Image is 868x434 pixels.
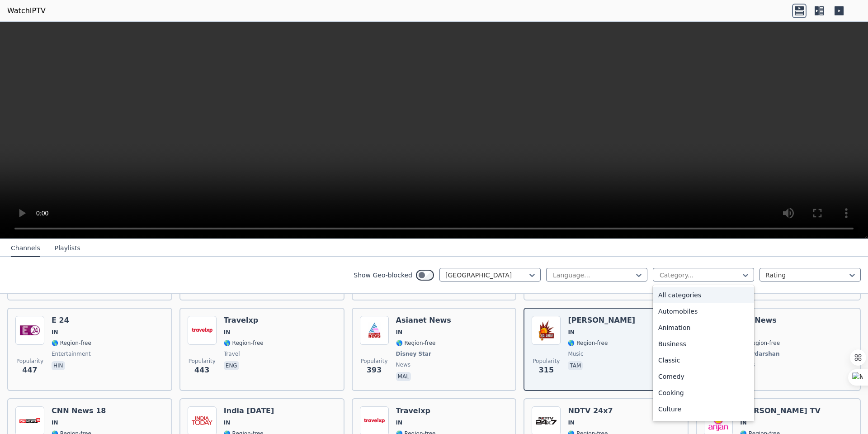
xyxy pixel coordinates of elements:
[653,287,754,303] div: All categories
[653,417,754,434] div: Documentary
[224,316,264,325] h6: Travelxp
[52,329,58,336] span: IN
[52,361,65,370] p: hin
[16,358,43,365] span: Popularity
[396,406,436,415] h6: Travelxp
[568,339,608,347] span: 🌎 Region-free
[653,352,754,368] div: Classic
[22,365,37,376] span: 447
[52,339,91,347] span: 🌎 Region-free
[396,361,410,368] span: news
[52,316,91,325] h6: E 24
[740,350,779,358] span: Doordarshan
[396,329,403,336] span: IN
[568,361,583,370] p: tam
[568,316,635,325] h6: [PERSON_NAME]
[653,303,754,320] div: Automobiles
[224,339,264,347] span: 🌎 Region-free
[360,316,389,345] img: Asianet News
[11,240,40,257] button: Channels
[224,329,231,336] span: IN
[740,419,747,426] span: IN
[533,358,560,365] span: Popularity
[740,406,821,415] h6: [PERSON_NAME] TV
[396,350,431,358] span: Disney Star
[539,365,554,376] span: 315
[396,339,436,347] span: 🌎 Region-free
[15,316,44,345] img: E 24
[52,419,58,426] span: IN
[396,419,403,426] span: IN
[354,271,412,280] label: Show Geo-blocked
[55,240,80,257] button: Playlists
[224,361,239,370] p: eng
[568,406,613,415] h6: NDTV 24x7
[568,329,575,336] span: IN
[740,316,781,325] h6: DD News
[568,419,575,426] span: IN
[7,5,46,16] a: WatchIPTV
[52,350,91,358] span: entertainment
[568,350,583,358] span: music
[189,358,216,365] span: Popularity
[224,419,231,426] span: IN
[740,339,780,347] span: 🌎 Region-free
[653,320,754,336] div: Animation
[396,372,411,381] p: mal
[532,316,561,345] img: Isai Aruvi
[653,385,754,401] div: Cooking
[367,365,382,376] span: 393
[224,350,240,358] span: travel
[653,336,754,352] div: Business
[188,316,217,345] img: Travelxp
[653,401,754,417] div: Culture
[194,365,209,376] span: 443
[224,406,274,415] h6: India [DATE]
[653,368,754,385] div: Comedy
[396,316,451,325] h6: Asianet News
[361,358,388,365] span: Popularity
[52,406,106,415] h6: CNN News 18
